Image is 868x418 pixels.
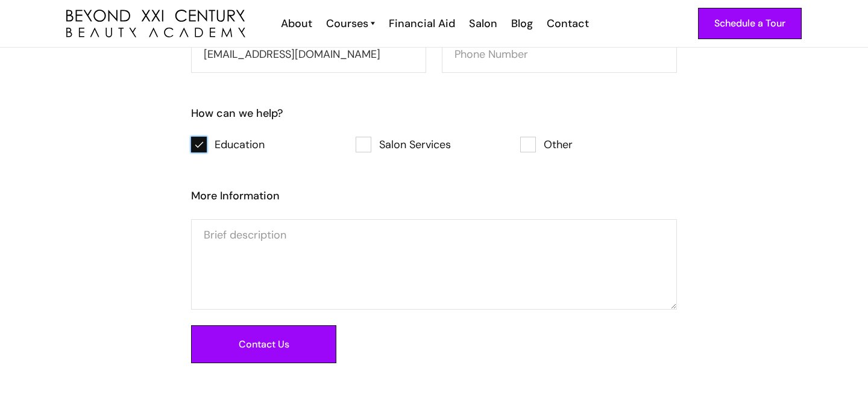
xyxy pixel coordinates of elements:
[215,137,265,152] span: Education
[191,325,336,363] input: Contact Us
[389,16,455,31] div: Financial Aid
[381,16,461,31] a: Financial Aid
[326,16,375,31] a: Courses
[66,10,245,38] img: beyond 21st century beauty academy logo
[66,10,245,38] a: home
[191,105,677,121] h6: How can we help?
[326,16,368,31] div: Courses
[503,16,539,31] a: Blog
[544,137,573,152] span: Other
[379,137,451,152] span: Salon Services
[191,188,677,204] h6: More Information
[442,35,677,73] input: Phone Number
[547,16,589,31] div: Contact
[273,16,318,31] a: About
[191,35,426,73] input: Email Address
[511,16,533,31] div: Blog
[469,16,497,31] div: Salon
[698,8,802,39] a: Schedule a Tour
[281,16,312,31] div: About
[714,16,785,31] div: Schedule a Tour
[539,16,595,31] a: Contact
[461,16,503,31] a: Salon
